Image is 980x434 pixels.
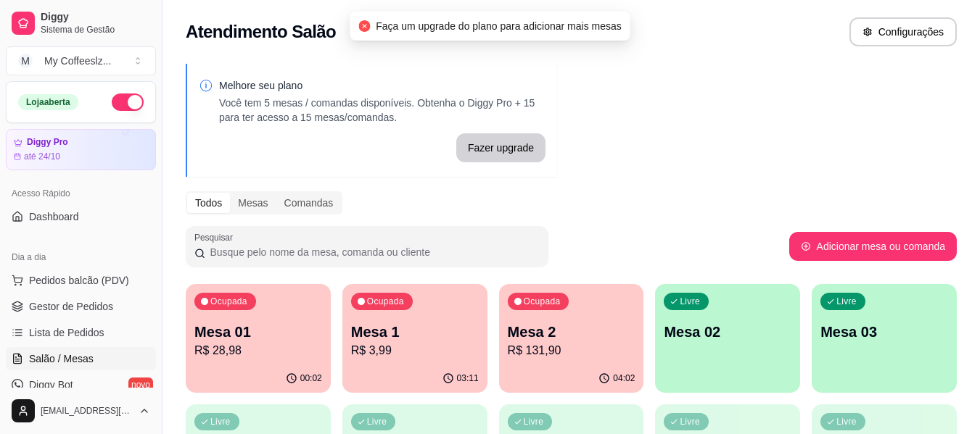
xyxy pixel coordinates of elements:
p: Livre [210,416,231,427]
input: Pesquisar [205,245,540,259]
p: Mesa 03 [820,322,948,342]
span: M [18,54,33,68]
button: Select a team [6,46,156,75]
button: Pedidos balcão (PDV) [6,269,156,292]
div: Dia a dia [6,246,156,269]
h2: Atendimento Salão [186,20,336,43]
p: 04:02 [613,372,635,384]
label: Pesquisar [194,231,238,243]
span: Faça um upgrade do plano para adicionar mais mesas [376,20,622,32]
button: LivreMesa 03 [812,284,957,393]
p: Ocupada [367,296,404,307]
p: Você tem 5 mesas / comandas disponíveis. Obtenha o Diggy Pro + 15 para ter acesso a 15 mesas/coma... [219,96,545,125]
button: OcupadaMesa 01R$ 28,9800:02 [186,284,331,393]
a: Dashboard [6,205,156,228]
p: Livre [836,416,857,427]
p: Melhore seu plano [219,78,545,93]
button: [EMAIL_ADDRESS][DOMAIN_NAME] [6,393,156,428]
article: até 24/10 [24,151,60,162]
button: LivreMesa 02 [655,284,800,393]
span: Gestor de Pedidos [29,299,113,314]
a: Diggy Proaté 24/10 [6,129,156,170]
article: Diggy Pro [27,137,68,148]
span: Dashboard [29,209,79,224]
a: Lista de Pedidos [6,321,156,344]
div: Acesso Rápido [6,182,156,205]
p: Livre [836,296,857,307]
button: OcupadaMesa 2R$ 131,9004:02 [499,284,644,393]
p: Livre [680,296,700,307]
p: Ocupada [210,296,247,307]
button: Configurações [849,17,957,46]
span: Lista de Pedidos [29,325,104,340]
span: [EMAIL_ADDRESS][DOMAIN_NAME] [41,405,133,417]
p: R$ 131,90 [508,342,635,359]
p: Livre [680,416,700,427]
button: OcupadaMesa 1R$ 3,9903:11 [342,284,487,393]
button: Adicionar mesa ou comanda [789,232,957,261]
a: Salão / Mesas [6,347,156,370]
p: 03:11 [457,372,479,384]
p: Ocupada [524,296,561,307]
p: Livre [367,416,387,427]
p: Mesa 02 [664,322,791,342]
p: 00:02 [300,372,322,384]
p: R$ 3,99 [351,342,479,359]
p: Livre [524,416,544,427]
span: Salão / Mesas [29,351,94,366]
span: Diggy [41,11,150,24]
a: DiggySistema de Gestão [6,6,156,41]
a: Gestor de Pedidos [6,295,156,318]
p: Mesa 2 [508,322,635,342]
div: Todos [187,193,230,213]
span: Pedidos balcão (PDV) [29,273,129,288]
a: Diggy Botnovo [6,373,156,396]
div: Comandas [276,193,342,213]
button: Fazer upgrade [456,133,545,162]
span: close-circle [358,20,370,32]
span: Sistema de Gestão [41,24,150,36]
div: Mesas [230,193,276,213]
p: Mesa 1 [351,322,479,342]
div: Loja aberta [18,94,78,110]
button: Alterar Status [112,93,144,111]
div: My Coffeeslz ... [44,54,111,68]
p: R$ 28,98 [194,342,322,359]
p: Mesa 01 [194,322,322,342]
span: Diggy Bot [29,377,73,392]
